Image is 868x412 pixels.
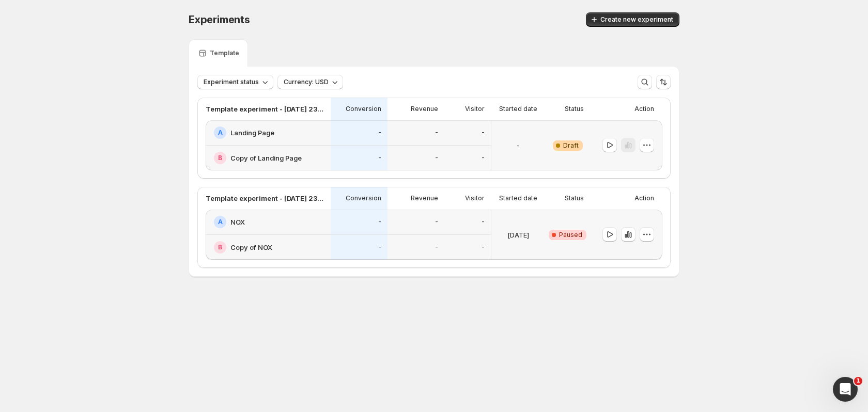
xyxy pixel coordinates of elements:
[565,105,584,113] p: Status
[435,243,438,251] p: -
[465,105,485,113] p: Visitor
[465,194,485,202] p: Visitor
[218,154,222,162] h2: B
[277,75,343,89] button: Currency: USD
[600,15,673,24] span: Create new experiment
[559,231,582,239] span: Paused
[284,78,329,86] span: Currency: USD
[230,217,245,227] h2: NOX
[210,49,239,57] p: Template
[206,104,324,114] p: Template experiment - [DATE] 23:26:05
[563,141,579,150] span: Draft
[378,129,381,137] p: -
[634,105,654,113] p: Action
[411,105,438,113] p: Revenue
[218,218,223,226] h2: A
[435,218,438,226] p: -
[517,140,520,151] p: -
[346,105,381,113] p: Conversion
[230,242,272,252] h2: Copy of NOX
[189,13,250,26] span: Experiments
[378,243,381,251] p: -
[482,218,485,226] p: -
[435,129,438,137] p: -
[565,194,584,202] p: Status
[586,12,679,27] button: Create new experiment
[218,243,222,251] h2: B
[378,154,381,162] p: -
[833,377,858,402] iframe: Intercom live chat
[378,218,381,226] p: -
[482,243,485,251] p: -
[482,154,485,162] p: -
[204,78,259,86] span: Experiment status
[197,75,273,89] button: Experiment status
[346,194,381,202] p: Conversion
[230,153,302,163] h2: Copy of Landing Page
[218,129,223,137] h2: A
[411,194,438,202] p: Revenue
[230,128,274,138] h2: Landing Page
[499,194,537,202] p: Started date
[656,75,671,89] button: Sort the results
[854,377,862,385] span: 1
[206,193,324,203] p: Template experiment - [DATE] 23:28:17
[499,105,537,113] p: Started date
[634,194,654,202] p: Action
[435,154,438,162] p: -
[482,129,485,137] p: -
[507,230,529,240] p: [DATE]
